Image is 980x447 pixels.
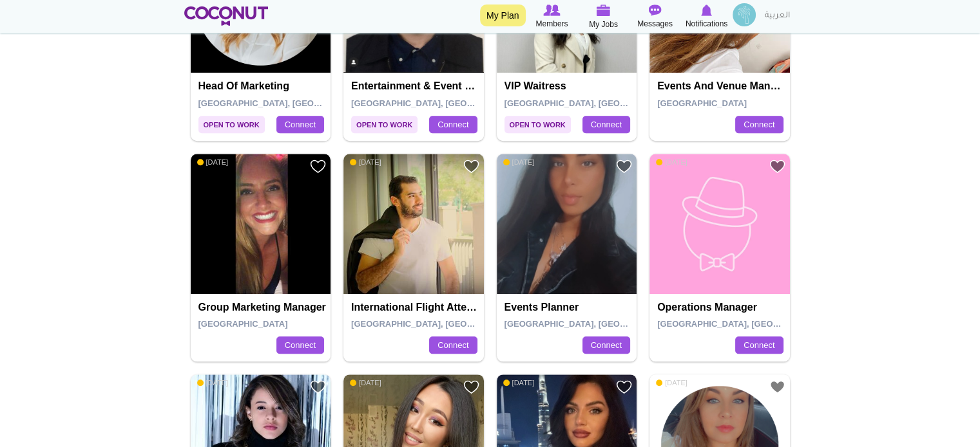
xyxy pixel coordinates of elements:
[657,319,841,329] span: [GEOGRAPHIC_DATA], [GEOGRAPHIC_DATA]
[543,5,560,16] img: Browse Members
[656,378,687,387] span: [DATE]
[198,80,327,92] h4: Head of Marketing
[503,378,535,387] span: [DATE]
[735,116,783,134] a: Connect
[526,3,578,30] a: Browse Members Members
[197,378,229,387] span: [DATE]
[769,158,785,174] a: Add to Favourites
[735,336,783,354] a: Connect
[504,80,633,92] h4: VIP waitress
[582,336,630,354] a: Connect
[616,158,632,174] a: Add to Favourites
[758,3,796,29] a: العربية
[463,158,479,174] a: Add to Favourites
[503,158,535,167] span: [DATE]
[535,17,568,30] span: Members
[429,116,477,134] a: Connect
[504,319,688,329] span: [GEOGRAPHIC_DATA], [GEOGRAPHIC_DATA]
[310,158,326,174] a: Add to Favourites
[276,116,324,134] a: Connect
[310,379,326,395] a: Add to Favourites
[350,158,381,167] span: [DATE]
[198,302,327,313] h4: Group Marketing Manager
[351,319,535,329] span: [GEOGRAPHIC_DATA], [GEOGRAPHIC_DATA]
[504,302,633,313] h4: Events Planner
[578,3,629,31] a: My Jobs My Jobs
[657,302,785,313] h4: Operations manager
[657,98,747,108] span: [GEOGRAPHIC_DATA]
[463,379,479,395] a: Add to Favourites
[769,379,785,395] a: Add to Favourites
[350,378,381,387] span: [DATE]
[197,158,229,167] span: [DATE]
[657,80,785,92] h4: Events and venue manager
[198,116,265,133] span: Open to Work
[351,302,479,313] h4: International Flight Attendant
[656,158,687,167] span: [DATE]
[686,17,727,30] span: Notifications
[351,98,535,108] span: [GEOGRAPHIC_DATA], [GEOGRAPHIC_DATA]
[637,17,673,30] span: Messages
[198,98,382,108] span: [GEOGRAPHIC_DATA], [GEOGRAPHIC_DATA]
[597,5,611,16] img: My Jobs
[276,336,324,354] a: Connect
[629,3,681,30] a: Messages Messages
[616,379,632,395] a: Add to Favourites
[649,5,662,16] img: Messages
[504,98,688,108] span: [GEOGRAPHIC_DATA], [GEOGRAPHIC_DATA]
[351,116,418,133] span: Open to Work
[184,6,269,26] img: Home
[681,3,733,30] a: Notifications Notifications
[480,5,526,26] a: My Plan
[589,18,618,31] span: My Jobs
[429,336,477,354] a: Connect
[198,319,288,329] span: [GEOGRAPHIC_DATA]
[701,5,712,16] img: Notifications
[351,80,479,92] h4: Entertainment & Event Director also resident DJ
[582,116,630,134] a: Connect
[504,116,571,133] span: Open to Work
